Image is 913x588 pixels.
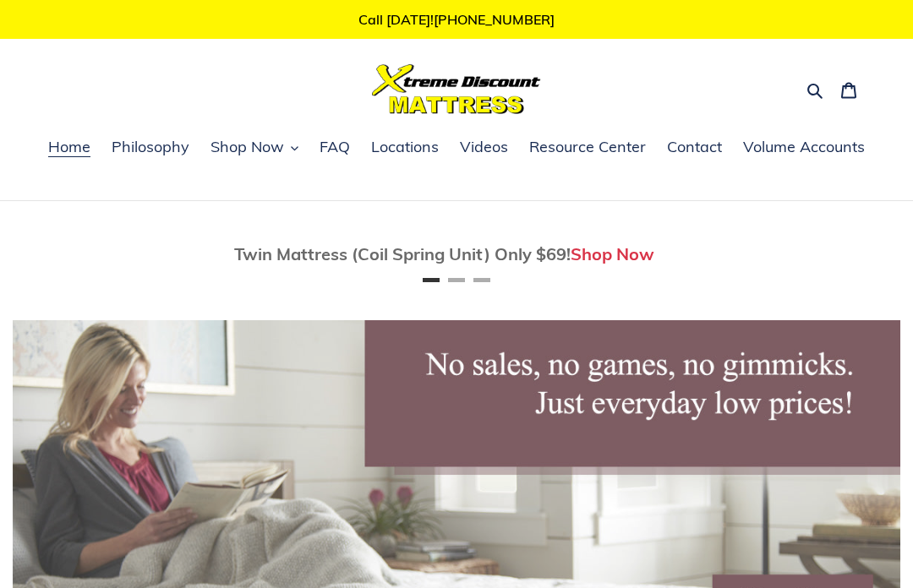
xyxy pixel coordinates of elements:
span: FAQ [320,137,350,157]
a: Locations [363,135,447,161]
span: Twin Mattress (Coil Spring Unit) Only $69! [234,243,571,264]
span: Contact [667,137,722,157]
a: Resource Center [521,135,654,161]
span: Videos [460,137,508,157]
a: Philosophy [103,135,198,161]
span: Locations [371,137,439,157]
a: [PHONE_NUMBER] [434,11,555,28]
button: Page 1 [423,278,440,282]
a: Home [40,135,99,161]
span: Resource Center [529,137,646,157]
span: Home [48,137,90,157]
span: Volume Accounts [743,137,865,157]
a: FAQ [311,135,358,161]
a: Videos [451,135,517,161]
button: Shop Now [202,135,307,161]
a: Volume Accounts [735,135,873,161]
button: Page 3 [473,278,490,282]
span: Philosophy [112,137,189,157]
a: Shop Now [571,243,654,264]
a: Contact [659,135,730,161]
span: Shop Now [210,137,284,157]
img: Xtreme Discount Mattress [372,64,541,114]
button: Page 2 [448,278,465,282]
